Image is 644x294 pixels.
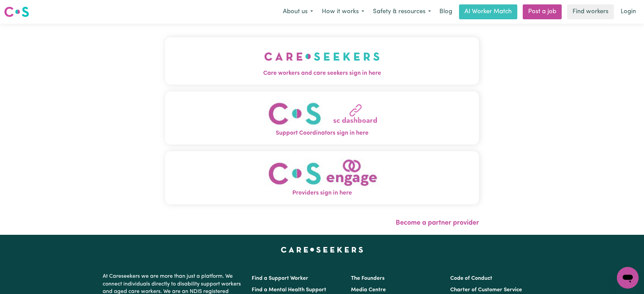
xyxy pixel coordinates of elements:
a: Charter of Customer Service [450,287,522,293]
span: Care workers and care seekers sign in here [165,69,479,78]
a: Blog [435,4,456,19]
button: Safety & resources [369,5,435,19]
a: Find a Support Worker [252,276,308,281]
iframe: Button to launch messaging window [617,267,639,289]
a: Find workers [567,4,614,19]
span: Providers sign in here [165,189,479,198]
span: Support Coordinators sign in here [165,129,479,138]
button: About us [278,5,317,19]
a: Login [617,4,640,19]
a: The Founders [351,276,385,281]
a: Careseekers logo [4,4,29,20]
img: Careseekers logo [4,6,29,18]
a: Post a job [523,4,562,19]
a: Become a partner provider [396,220,479,226]
a: Code of Conduct [450,276,492,281]
a: Careseekers home page [281,247,363,252]
button: Support Coordinators sign in here [165,91,479,144]
button: Care workers and care seekers sign in here [165,37,479,85]
button: How it works [317,5,369,19]
a: Media Centre [351,287,386,293]
button: Providers sign in here [165,151,479,204]
a: AI Worker Match [459,4,517,19]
